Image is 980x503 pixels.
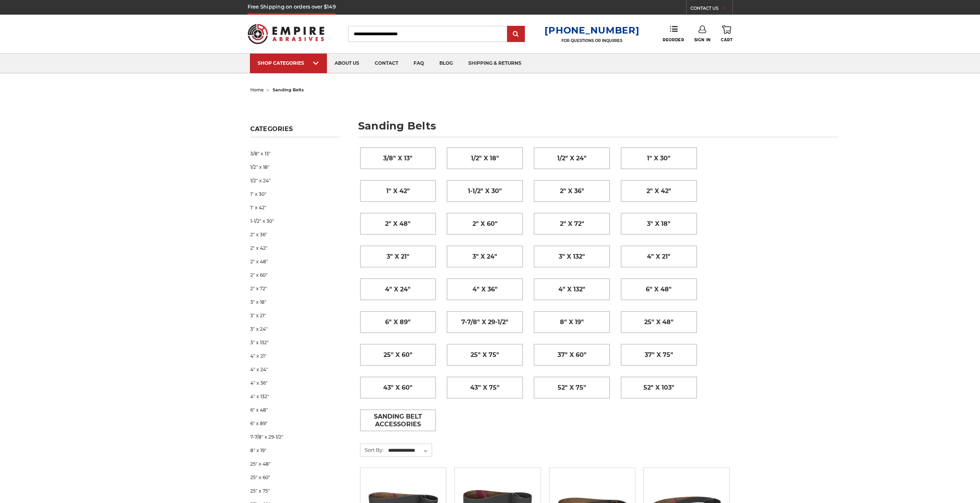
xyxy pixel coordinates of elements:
[250,309,340,322] a: 3" x 21"
[406,54,432,73] a: faq
[250,295,340,309] a: 3" x 18"
[250,187,340,201] a: 1" x 30"
[558,283,585,296] span: 4" x 132"
[387,445,432,456] select: Sort By:
[472,283,498,296] span: 4" x 36"
[621,213,697,234] a: 3" x 18"
[621,279,697,300] a: 6" x 48"
[360,246,436,267] a: 3" x 21"
[647,217,670,230] span: 3" x 18"
[694,37,711,42] span: Sign In
[250,349,340,363] a: 4" x 21"
[621,180,697,202] a: 2" x 42"
[250,268,340,282] a: 2" x 60"
[721,25,732,42] a: Cart
[508,27,524,42] input: Submit
[250,403,340,417] a: 6" x 48"
[250,87,264,93] a: home
[534,344,610,365] a: 37" x 60"
[250,201,340,214] a: 1" x 42"
[534,279,610,300] a: 4" x 132"
[647,250,670,263] span: 4" x 21"
[250,174,340,187] a: 1/2" x 24"
[471,152,499,165] span: 1/2" x 18"
[250,125,340,137] h5: Categories
[447,344,523,365] a: 25" x 75"
[544,25,639,36] a: [PHONE_NUMBER]
[447,213,523,234] a: 2" x 60"
[250,444,340,457] a: 8" x 19"
[645,348,673,362] span: 37" x 75"
[560,217,584,230] span: 2" x 72"
[690,4,732,15] a: CONTACT US
[663,25,684,42] a: Reorder
[534,246,610,267] a: 3" x 132"
[248,19,325,49] img: Empire Abrasives
[534,180,610,202] a: 2" x 36"
[250,457,340,471] a: 25" x 48"
[471,348,499,362] span: 25" x 75"
[250,390,340,403] a: 4" x 132"
[360,444,384,456] label: Sort By:
[621,246,697,267] a: 4" x 21"
[360,410,436,431] a: Sanding Belt Accessories
[468,185,502,198] span: 1-1/2" x 30"
[250,322,340,336] a: 3" x 24"
[447,279,523,300] a: 4" x 36"
[559,250,585,263] span: 3" x 132"
[621,148,697,169] a: 1" x 30"
[250,214,340,228] a: 1-1/2" x 30"
[367,54,406,73] a: contact
[250,471,340,484] a: 25" x 60"
[250,417,340,430] a: 6" x 89"
[461,54,529,73] a: shipping & returns
[273,87,304,93] span: sanding belts
[647,185,671,198] span: 2" x 42"
[721,37,732,42] span: Cart
[461,316,508,329] span: 7-7/8" x 29-1/2"
[250,376,340,390] a: 4" x 36"
[558,348,586,362] span: 37" x 60"
[361,410,436,431] span: Sanding Belt Accessories
[534,377,610,398] a: 52" x 75"
[250,228,340,241] a: 2" x 36"
[534,148,610,169] a: 1/2" x 24"
[663,37,684,42] span: Reorder
[387,250,409,263] span: 3" x 21"
[621,344,697,365] a: 37" x 75"
[560,185,584,198] span: 2" x 36"
[327,54,367,73] a: about us
[432,54,461,73] a: blog
[447,377,523,398] a: 43” x 75"
[621,377,697,398] a: 52" x 103"
[472,250,497,263] span: 3" x 24"
[250,255,340,268] a: 2" x 48"
[385,316,410,329] span: 6" x 89"
[250,430,340,444] a: 7-7/8" x 29-1/2"
[250,484,340,498] a: 25" x 75"
[644,316,673,329] span: 25" x 48"
[360,148,436,169] a: 3/8" x 13"
[472,217,498,230] span: 2" x 60"
[360,377,436,398] a: 43" x 60"
[360,213,436,234] a: 2" x 48"
[386,185,410,198] span: 1" x 42"
[447,311,523,333] a: 7-7/8" x 29-1/2"
[360,344,436,365] a: 25" x 60"
[360,311,436,333] a: 6" x 89"
[647,152,670,165] span: 1" x 30"
[534,311,610,333] a: 8" x 19"
[560,316,584,329] span: 8" x 19"
[447,180,523,202] a: 1-1/2" x 30"
[383,381,412,394] span: 43" x 60"
[646,283,672,296] span: 6" x 48"
[358,121,838,137] h1: sanding belts
[385,283,410,296] span: 4" x 24"
[643,381,674,394] span: 52" x 103"
[360,180,436,202] a: 1" x 42"
[557,152,586,165] span: 1/2" x 24"
[544,38,639,43] p: FOR QUESTIONS OR INQUIRIES
[384,348,412,362] span: 25" x 60"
